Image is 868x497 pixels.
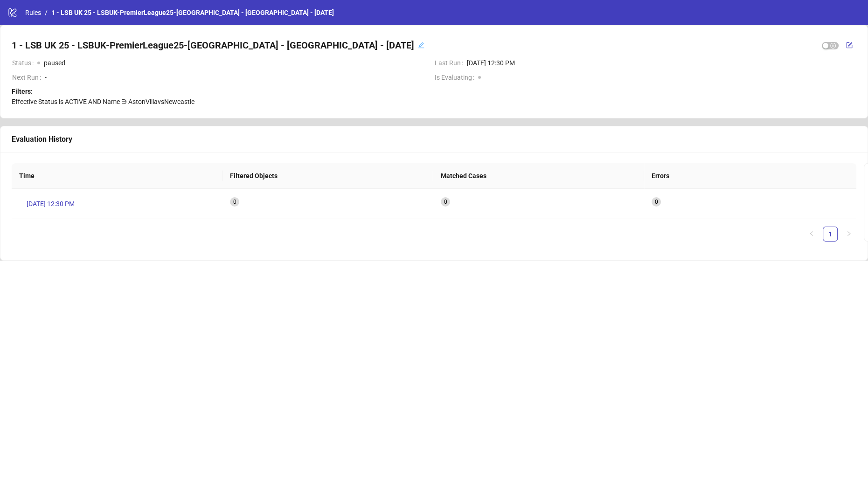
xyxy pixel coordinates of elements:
[49,7,336,18] a: 1 - LSB UK 25 - LSBUK-PremierLeague25-[GEOGRAPHIC_DATA] - [GEOGRAPHIC_DATA] - [DATE]
[44,59,65,67] span: paused
[644,163,856,189] th: Errors
[418,42,424,48] span: edit
[230,197,239,207] sup: 0
[823,227,837,241] a: 1
[809,231,814,236] span: left
[435,72,478,83] span: Is Evaluating
[441,197,450,207] sup: 0
[842,40,856,51] button: form
[12,163,222,189] th: Time
[841,227,856,242] button: right
[12,133,856,145] div: Evaluation History
[12,37,424,54] div: 1 - LSB UK 25 - LSBUK-PremierLeague25-[GEOGRAPHIC_DATA] - [GEOGRAPHIC_DATA] - [DATE]edit
[841,227,856,242] li: Next Page
[12,88,33,95] strong: Filters:
[222,163,433,189] th: Filtered Objects
[19,196,82,211] a: [DATE] 12:30 PM
[804,227,819,242] button: left
[846,231,852,236] span: right
[12,58,37,68] span: Status
[823,227,838,242] li: 1
[804,227,819,242] li: Previous Page
[45,72,427,83] span: -
[846,42,853,48] span: form
[652,197,661,207] sup: 0
[467,58,857,68] span: [DATE] 12:30 PM
[12,98,194,105] span: Effective Status is ACTIVE AND Name ∋ AstonVillavsNewcastle
[433,163,644,189] th: Matched Cases
[45,7,48,18] li: /
[12,72,45,83] span: Next Run
[23,7,43,18] a: Rules
[12,39,414,52] h4: 1 - LSB UK 25 - LSBUK-PremierLeague25-[GEOGRAPHIC_DATA] - [GEOGRAPHIC_DATA] - [DATE]
[27,199,75,209] span: [DATE] 12:30 PM
[435,58,467,68] span: Last Run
